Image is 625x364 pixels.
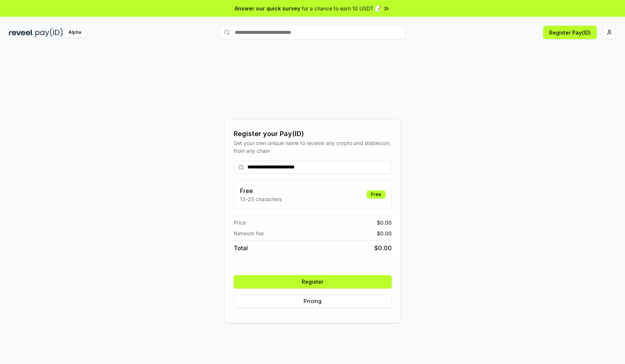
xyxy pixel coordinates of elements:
button: Register [234,275,392,289]
div: Free [367,190,385,199]
button: Pricing [234,294,392,308]
span: $ 0.00 [377,219,392,226]
span: Total [234,244,248,252]
div: Alpha [64,28,85,37]
span: $ 0.00 [377,229,392,237]
span: $ 0.00 [374,244,392,252]
img: reveel_dark [9,28,34,37]
img: pay_id [35,28,63,37]
div: Get your own unique name to receive any crypto and stablecoin, from any chain [234,139,392,155]
span: Network fee [234,229,264,237]
span: for a chance to earn 10 USDT 📝 [302,4,381,12]
div: Register your Pay(ID) [234,129,392,139]
h3: Free [240,186,282,195]
button: Register Pay(ID) [543,26,597,39]
span: Answer our quick survey [235,4,300,12]
span: Price [234,219,246,226]
p: 13-25 characters [240,195,282,203]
